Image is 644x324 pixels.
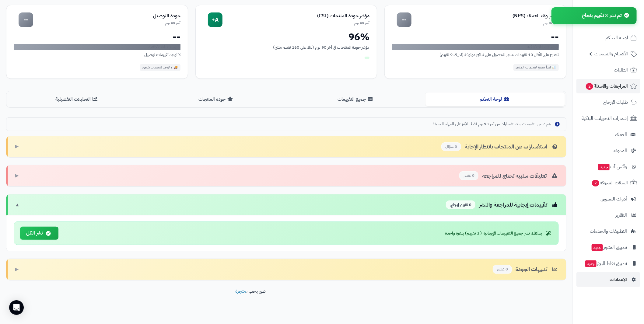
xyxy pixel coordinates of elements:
[513,64,559,71] div: 📊 ابدأ بجمع تقييمات المتجر
[582,12,621,19] span: تم نشر 3 تقييم بنجاح
[286,92,426,106] button: جميع التقييمات
[586,83,593,90] span: 2
[582,114,628,123] span: إشعارات التحويلات البنكية
[592,244,603,251] span: جديد
[459,171,478,180] span: 0 عنصر
[576,192,640,206] a: أدوات التسويق
[15,143,19,150] span: ▶
[603,98,628,106] span: طلبات الإرجاع
[591,243,627,252] span: تطبيق المتجر
[576,224,640,239] a: التطبيقات والخدمات
[14,32,180,42] div: --
[15,172,19,179] span: ▶
[425,92,565,106] button: لوحة التحكم
[576,95,640,110] a: طلبات الإرجاع
[594,50,628,58] span: الأقسام والمنتجات
[576,159,640,174] a: وآتس آبجديد
[576,63,640,77] a: الطلبات
[9,300,24,315] div: Open Intercom Messenger
[576,240,640,255] a: تطبيق المتجرجديد
[591,179,628,187] span: السلات المتروكة
[392,32,559,42] div: --
[576,272,640,287] a: الإعدادات
[411,12,559,19] div: مؤشر ولاء العملاء (NPS)
[598,164,610,170] span: جديد
[592,180,599,186] span: 2
[446,200,559,209] div: تقييمات إيجابية للمراجعة والنشر
[590,227,627,235] span: التطبيقات والخدمات
[14,44,180,50] div: لا توجد بيانات كافية
[576,30,640,45] a: لوحة التحكم
[203,32,370,42] div: 96%
[147,92,286,106] button: جودة المنتجات
[208,12,222,27] div: A+
[15,266,19,273] span: ▶
[576,176,640,190] a: السلات المتروكة2
[610,275,627,284] span: الإعدادات
[600,195,627,203] span: أدوات التسويق
[598,162,627,171] span: وآتس آب
[576,79,640,93] a: المراجعات والأسئلة2
[446,200,475,209] span: 0 تقييم إيجابي
[445,230,552,236] div: يمكنك نشر جميع التقييمات الإيجابية ( 3 تقييم) بنقرة واحدة
[397,12,411,27] div: --
[222,12,370,19] div: مؤشر جودة المنتجات (CSI)
[14,51,180,58] div: لا توجد تقييمات توصيل
[614,66,628,74] span: الطلبات
[493,265,559,274] div: تنبيهات الجودة
[8,92,147,106] button: التحليلات التفصيلية
[392,51,559,58] div: تحتاج على الأقل 10 تقييمات متجر للحصول على نتائج موثوقة (لديك 9 تقييم)
[203,44,370,51] div: مؤشر جودة المنتجات في آخر 90 يوم (بناءً على 160 تقييم منتج)
[235,287,246,295] a: متجرة
[576,143,640,158] a: المدونة
[441,142,559,151] div: استفسارات عن المنتجات بانتظار الإجابة
[615,211,627,219] span: التقارير
[585,259,627,268] span: تطبيق نقاط البيع
[585,260,597,267] span: جديد
[222,21,370,26] div: آخر 90 يوم
[605,33,628,42] span: لوحة التحكم
[33,21,180,26] div: آخر 90 يوم
[441,142,461,151] span: 0 سؤال
[392,44,559,50] div: لا توجد بيانات كافية
[19,12,33,27] div: --
[615,130,627,139] span: العملاء
[576,208,640,222] a: التقارير
[411,21,559,26] div: آخر 90 يوم
[576,256,640,271] a: تطبيق نقاط البيعجديد
[576,127,640,142] a: العملاء
[585,82,628,90] span: المراجعات والأسئلة
[576,111,640,126] a: إشعارات التحويلات البنكية
[140,64,180,71] div: 🚚 لا توجد تقييمات شحن
[459,171,559,180] div: تعليقات سلبية تحتاج للمراجعة
[15,201,20,208] span: ▼
[433,121,551,127] span: يتم عرض التقييمات والاستفسارات من آخر 90 يوم فقط للتركيز على المهام الحديثة
[33,12,180,19] div: جودة التوصيل
[614,146,627,155] span: المدونة
[20,227,58,240] button: نشر الكل
[493,265,512,274] span: 0 عنصر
